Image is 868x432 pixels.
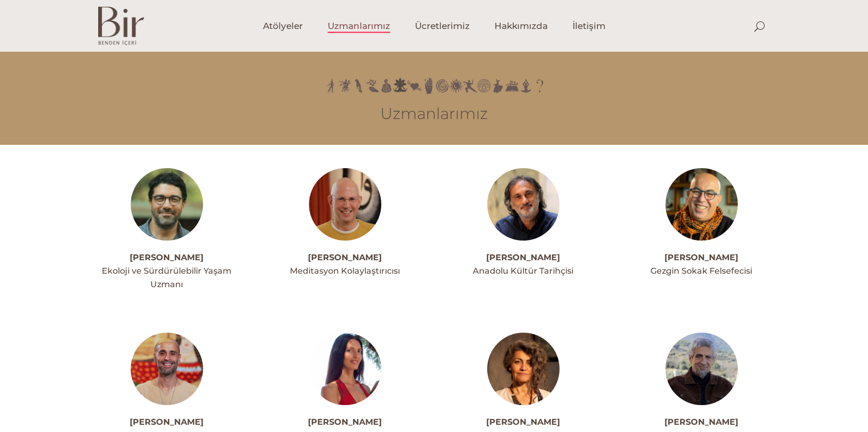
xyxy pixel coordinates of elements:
[650,266,752,276] span: Gezgin Sokak Felsefecisi
[309,333,381,405] img: amberprofil1-300x300.jpg
[130,417,204,427] a: [PERSON_NAME]
[309,168,381,241] img: meditasyon-ahmet-1-300x300.jpg
[102,266,231,289] span: Ekoloji ve Sürdürülebilir Yaşam Uzmanı
[308,417,382,427] a: [PERSON_NAME]
[486,252,560,262] a: [PERSON_NAME]
[572,20,606,32] span: İletişim
[664,252,738,262] a: [PERSON_NAME]
[415,20,470,32] span: Ücretlerimiz
[486,417,560,427] a: [PERSON_NAME]
[473,266,574,276] span: Anadolu Kültür Tarihçisi
[131,168,203,241] img: ahmetacarprofil--300x300.jpg
[328,20,390,32] span: Uzmanlarımız
[131,333,203,405] img: alperakprofil-300x300.jpg
[130,252,204,262] a: [PERSON_NAME]
[665,168,738,241] img: alinakiprofil--300x300.jpg
[487,168,560,241] img: Ali_Canip_Olgunlu_003_copy-300x300.jpg
[487,333,560,405] img: arbilprofilfoto-300x300.jpg
[290,266,400,276] span: Meditasyon Kolaylaştırıcısı
[494,20,548,32] span: Hakkımızda
[98,105,770,123] h3: Uzmanlarımız
[665,333,738,405] img: Koray_Arham_Mincinozlu_002_copy-300x300.jpg
[263,20,303,32] span: Atölyeler
[664,417,738,427] a: [PERSON_NAME]
[308,252,382,262] a: [PERSON_NAME]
